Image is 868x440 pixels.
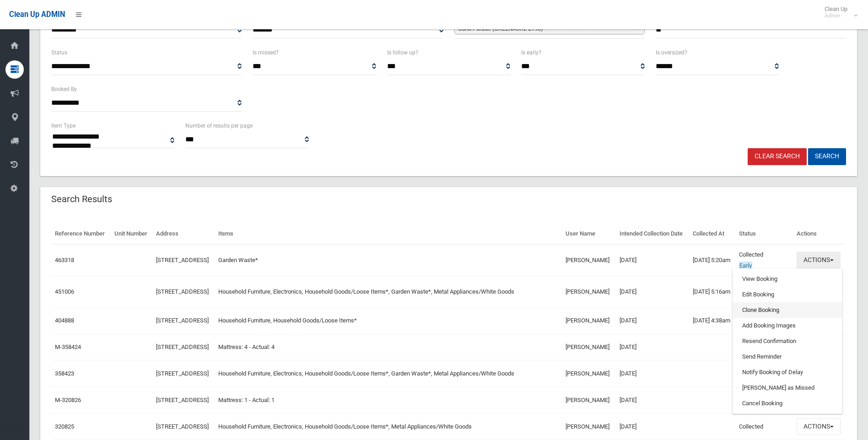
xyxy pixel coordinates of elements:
a: [STREET_ADDRESS] [156,343,209,350]
td: [DATE] 5:20am [689,244,736,276]
td: Collected [735,413,793,440]
a: Cancel Booking [733,396,842,411]
a: M-358424 [55,343,81,350]
small: Admin [825,12,847,19]
td: Mattress: 1 - Actual: 1 [215,387,562,413]
a: [STREET_ADDRESS] [156,317,209,324]
a: Clone Booking [733,302,842,318]
label: Is follow up? [387,48,418,58]
td: [DATE] 4:38am [689,307,736,334]
a: 451006 [55,288,74,295]
button: Actions [797,252,841,268]
a: Notify Booking of Delay [733,365,842,380]
td: [PERSON_NAME] [562,413,616,440]
td: Household Furniture, Electronics, Household Goods/Loose Items*, Metal Appliances/White Goods [215,413,562,440]
th: Status [735,224,793,244]
td: Collected [735,244,793,276]
td: Garden Waste* [215,244,562,276]
td: [PERSON_NAME] [562,334,616,360]
th: Unit Number [111,224,152,244]
td: Household Furniture, Electronics, Household Goods/Loose Items*, Garden Waste*, Metal Appliances/W... [215,360,562,387]
label: Is early? [521,48,541,58]
td: [DATE] [616,334,689,360]
a: Resend Confirmation [733,333,842,349]
th: User Name [562,224,616,244]
th: Reference Number [51,224,111,244]
a: View Booking [733,271,842,287]
a: 404888 [55,317,74,324]
a: [STREET_ADDRESS] [156,397,209,403]
th: Intended Collection Date [616,224,689,244]
td: [DATE] 5:16am [689,276,736,307]
td: [DATE] [616,360,689,387]
td: [DATE] [616,307,689,334]
td: [DATE] [616,276,689,307]
label: Is missed? [253,48,279,58]
label: Status [51,48,67,58]
td: [DATE] [616,387,689,413]
td: [PERSON_NAME] [562,307,616,334]
a: [STREET_ADDRESS] [156,257,209,263]
th: Items [215,224,562,244]
a: Edit Booking [733,287,842,302]
a: Add Booking Images [733,318,842,333]
td: [DATE] [616,244,689,276]
header: Search Results [40,190,123,208]
button: Actions [797,418,841,435]
td: [PERSON_NAME] [562,276,616,307]
td: Household Furniture, Household Goods/Loose Items* [215,307,562,334]
a: M-320826 [55,397,81,403]
button: Search [808,148,846,165]
th: Address [152,224,215,244]
th: Actions [793,224,846,244]
a: 320825 [55,423,74,430]
a: Clear Search [748,148,807,165]
a: 463318 [55,257,74,263]
label: Number of results per page [185,121,253,131]
span: Clean Up [820,5,857,19]
label: Item Type [51,121,75,131]
label: Booked By [51,84,77,94]
a: [PERSON_NAME] as Missed [733,380,842,396]
td: Household Furniture, Electronics, Household Goods/Loose Items*, Garden Waste*, Metal Appliances/W... [215,276,562,307]
a: Send Reminder [733,349,842,365]
td: [PERSON_NAME] [562,244,616,276]
label: Is oversized? [656,48,687,58]
th: Collected At [689,224,736,244]
a: [STREET_ADDRESS] [156,288,209,295]
a: [STREET_ADDRESS] [156,423,209,430]
td: [PERSON_NAME] [562,387,616,413]
td: [PERSON_NAME] [562,360,616,387]
span: Clean Up ADMIN [9,10,65,19]
td: Mattress: 4 - Actual: 4 [215,334,562,360]
span: Early [739,262,752,269]
a: [STREET_ADDRESS] [156,370,209,377]
a: 358423 [55,370,74,377]
td: [DATE] [616,413,689,440]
